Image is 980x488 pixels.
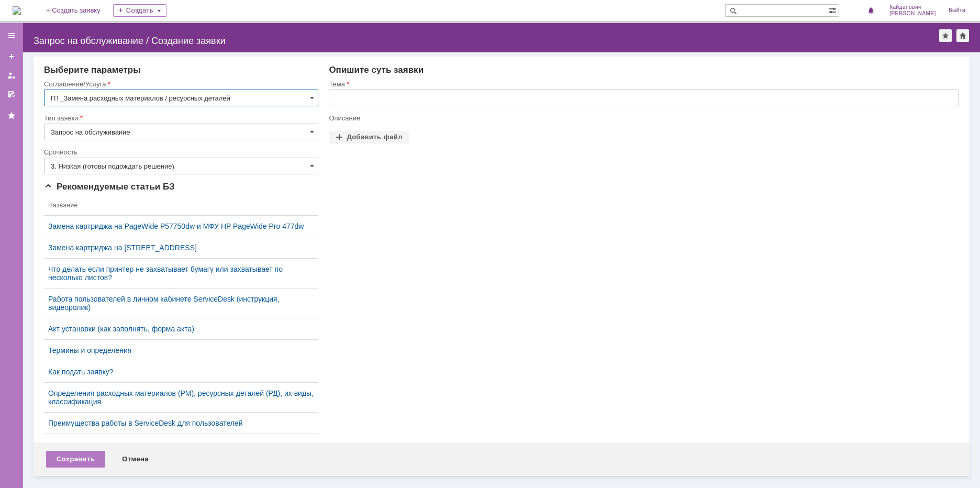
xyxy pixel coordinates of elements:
[48,243,314,252] a: Замена картриджа на [STREET_ADDRESS]
[3,86,20,103] a: Мои согласования
[3,67,20,84] a: Мои заявки
[48,222,314,230] a: Замена картриджа на PageWide P57750dw и МФУ HP PageWide Pro 477dw
[44,115,316,121] div: Тип заявки
[44,182,175,192] span: Рекомендуемые статьи БЗ
[329,81,957,87] div: Тема
[3,48,20,65] a: Создать заявку
[48,325,314,333] a: Акт установки (как заполнять, форма акта)
[48,389,314,406] a: Определения расходных материалов (РМ), ресурсных деталей (РД), их виды, классификация
[48,346,314,354] a: Термины и определения
[13,6,21,15] a: Перейти на домашнюю страницу
[48,368,314,376] a: Как подать заявку?
[34,36,939,46] div: Запрос на обслуживание / Создание заявки
[44,195,318,216] th: Название
[939,29,952,42] div: Добавить в избранное
[48,419,314,427] a: Преимущества работы в ServiceDesk для пользователей
[329,115,957,121] div: Описание
[13,6,21,15] img: logo
[113,4,166,17] div: Создать
[828,5,839,15] span: Расширенный поиск
[889,4,936,10] span: Кайданович
[889,10,936,17] span: [PERSON_NAME]
[44,65,141,75] span: Выберите параметры
[48,265,314,282] a: Что делать если принтер не захватывает бумагу или захватывает по несколько листов?
[48,295,314,312] a: Работа пользователей в личном кабинете ServiceDesk (инструкция, видеоролик)
[956,29,969,42] div: Сделать домашней страницей
[44,81,316,87] div: Соглашение/Услуга
[329,65,424,75] span: Опишите суть заявки
[44,149,316,156] div: Срочность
